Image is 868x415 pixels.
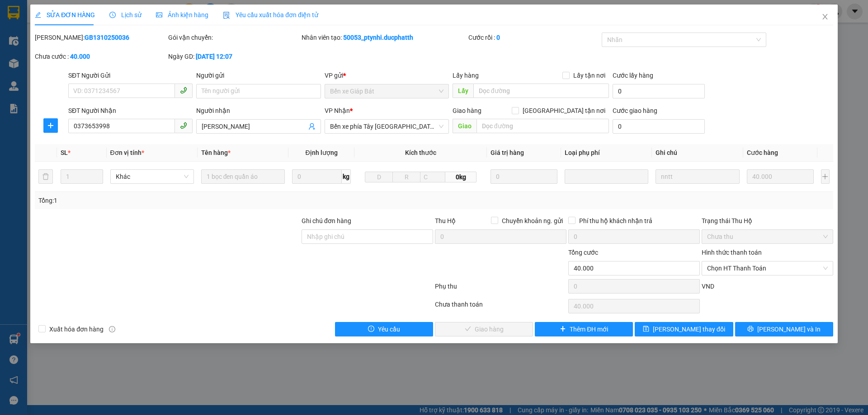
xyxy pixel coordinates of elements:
[498,216,566,226] span: Chuyển khoản ng. gửi
[570,70,609,80] span: Lấy tận nơi
[35,33,166,42] div: [PERSON_NAME]:
[308,123,316,130] span: user-add
[747,169,814,184] input: 0
[496,34,500,41] b: 0
[223,12,230,19] img: icon
[342,169,351,184] span: kg
[85,34,129,41] b: GB1310250036
[653,324,725,334] span: [PERSON_NAME] thay đổi
[325,107,350,114] span: VP Nhận
[109,12,116,18] span: clock-circle
[68,106,193,116] div: SĐT Người Nhận
[476,119,609,133] input: Dọc đường
[405,149,436,156] span: Kích thước
[757,324,821,334] span: [PERSON_NAME] và In
[519,106,609,116] span: [GEOGRAPHIC_DATA] tận nơi
[652,144,743,162] th: Ghi chú
[434,299,567,315] div: Chưa thanh toán
[196,106,321,116] div: Người nhận
[702,249,762,256] label: Hình thức thanh toán
[44,122,57,129] span: plus
[656,169,739,184] input: Ghi Chú
[560,326,566,333] span: plus
[702,216,833,226] div: Trạng thái Thu Hộ
[343,34,413,41] b: 50053_ptynhi.ducphatth
[453,72,479,79] span: Lấy hàng
[561,144,652,162] th: Loại phụ phí
[38,169,53,184] button: delete
[196,53,232,60] b: [DATE] 12:07
[302,217,351,224] label: Ghi chú đơn hàng
[180,122,187,129] span: phone
[156,12,162,18] span: picture
[747,326,754,333] span: printer
[420,172,445,182] input: C
[335,322,433,336] button: exclamation-circleYêu cầu
[643,326,649,333] span: save
[201,149,231,156] span: Tên hàng
[223,11,318,19] span: Yêu cầu xuất hóa đơn điện tử
[812,5,838,30] button: Close
[43,118,58,133] button: plus
[535,322,633,336] button: plusThêm ĐH mới
[613,72,653,79] label: Cước lấy hàng
[201,169,285,184] input: VD: Bàn, Ghế
[613,84,705,98] input: Cước lấy hàng
[70,53,90,60] b: 40.000
[180,87,187,94] span: phone
[702,283,714,290] span: VND
[392,172,420,182] input: R
[576,216,656,226] span: Phí thu hộ khách nhận trả
[453,84,473,98] span: Lấy
[38,196,335,205] div: Tổng: 1
[110,149,144,156] span: Đơn vị tính
[302,33,467,42] div: Nhân viên tạo:
[491,169,558,184] input: 0
[435,322,533,336] button: checkGiao hàng
[46,324,107,334] span: Xuất hóa đơn hàng
[613,107,657,114] label: Cước giao hàng
[68,70,193,80] div: SĐT Người Gửi
[821,13,829,20] span: close
[473,84,609,98] input: Dọc đường
[821,169,830,184] button: plus
[196,70,321,80] div: Người gửi
[61,149,68,156] span: SL
[330,84,443,98] span: Bến xe Giáp Bát
[570,324,608,334] span: Thêm ĐH mới
[568,249,598,256] span: Tổng cước
[453,107,481,114] span: Giao hàng
[168,33,300,42] div: Gói vận chuyển:
[491,149,524,156] span: Giá trị hàng
[468,33,600,42] div: Cước rồi :
[35,51,166,61] div: Chưa cước :
[707,230,828,243] span: Chưa thu
[378,324,400,334] span: Yêu cầu
[445,172,476,182] span: 0kg
[735,322,833,336] button: printer[PERSON_NAME] và In
[747,149,778,156] span: Cước hàng
[365,172,393,182] input: D
[116,170,189,183] span: Khác
[35,12,41,18] span: edit
[325,70,449,80] div: VP gửi
[368,326,374,333] span: exclamation-circle
[35,11,95,19] span: SỬA ĐƠN HÀNG
[635,322,733,336] button: save[PERSON_NAME] thay đổi
[707,261,828,275] span: Chọn HT Thanh Toán
[109,11,142,19] span: Lịch sử
[305,149,337,156] span: Định lượng
[168,51,300,61] div: Ngày GD:
[109,326,115,332] span: info-circle
[613,119,705,134] input: Cước giao hàng
[156,11,208,19] span: Ảnh kiện hàng
[330,120,443,133] span: Bến xe phía Tây Thanh Hóa
[435,217,456,224] span: Thu Hộ
[434,281,567,297] div: Phụ thu
[453,119,476,133] span: Giao
[302,229,433,244] input: Ghi chú đơn hàng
